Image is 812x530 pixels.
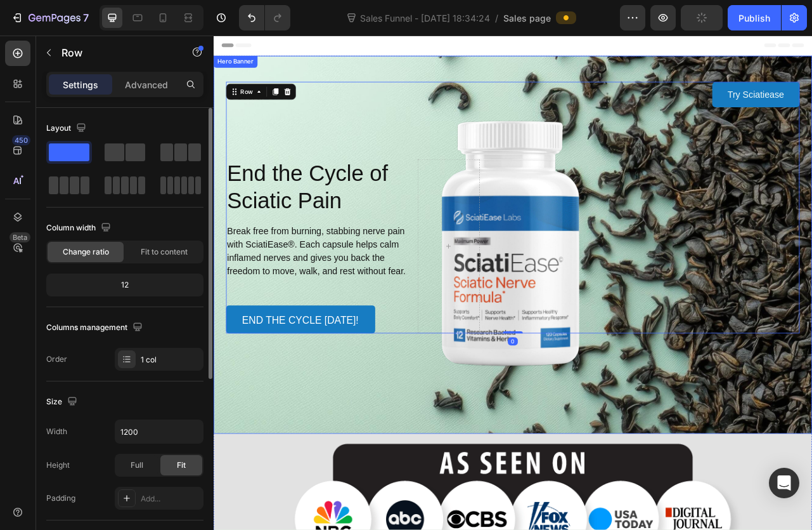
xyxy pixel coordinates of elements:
h1: End the Cycle of Sciatic Pain [16,157,254,229]
p: Break free from burning, stabbing nerve pain with SciatiEase®. Each capsule helps calm inflamed n... [17,241,253,309]
div: Column width [46,220,113,237]
button: 7 [5,5,94,30]
p: Try Sciatiease [654,66,725,85]
div: Add... [141,493,200,505]
div: Order [46,354,67,365]
span: Fit [177,460,186,471]
div: Row [32,66,53,77]
span: Sales page [503,11,551,25]
p: End the cycle [DATE]! [36,356,184,369]
div: Publish [738,11,770,25]
div: Width [46,426,67,437]
a: End the cycle [DATE]! [16,343,205,379]
button: Publish [728,5,781,30]
div: Undo/Redo [239,5,290,30]
div: Size [46,394,80,411]
div: Beta [10,232,30,242]
p: Advanced [125,78,168,91]
div: 12 [49,276,201,294]
div: Open Intercom Messenger [769,468,799,498]
iframe: Design area [214,36,812,530]
div: Columns management [46,319,145,336]
a: Try Sciatiease [634,60,745,91]
span: Fit to content [141,246,188,258]
input: Auto [115,420,203,443]
div: Layout [46,120,89,137]
span: / [495,11,498,25]
div: 450 [12,135,30,145]
span: Change ratio [63,246,109,258]
span: Sales Funnel - [DATE] 18:34:24 [358,11,493,25]
div: Hero Banner [3,28,53,39]
div: Padding [46,493,75,504]
span: Full [131,460,143,471]
div: Height [46,460,70,471]
div: 1 col [141,354,200,366]
p: 7 [83,10,89,25]
p: Row [61,45,169,60]
p: Settings [63,78,98,91]
div: 0 [374,384,387,394]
